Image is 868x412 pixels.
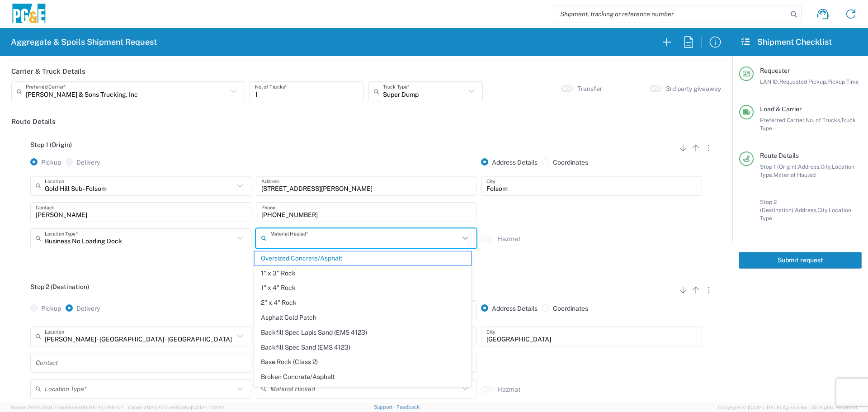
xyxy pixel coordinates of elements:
[374,404,396,410] a: Support
[497,385,520,393] label: Hazmat
[760,199,795,213] span: Stop 2 (Destination):
[741,37,832,47] h2: Shipment Checklist
[760,105,802,113] span: Load & Carrier
[255,370,471,384] span: Broken Concrete/Asphalt
[817,207,829,213] span: City,
[255,341,471,355] span: Backfill Spec Sand (EMS 4123)
[577,85,602,93] label: Transfer
[11,37,157,47] h2: Aggregate & Spoils Shipment Request
[255,281,471,295] span: 1" x 4" Rock
[255,355,471,369] span: Base Rock (Class 2)
[87,405,124,410] span: [DATE] 09:51:07
[255,326,471,340] span: Backfill Spec Lapis Sand (EMS 4123)
[11,67,85,76] h2: Carrier & Truck Details
[827,78,859,85] span: Pickup Time
[666,85,721,93] label: 3rd party giveaway
[11,4,47,25] img: pge
[30,283,89,290] span: Stop 2 (Destination)
[779,78,827,85] span: Requested Pickup,
[497,235,520,243] label: Hazmat
[255,266,471,280] span: 1" x 3" Rock
[774,171,816,178] span: Material Hauled
[542,304,588,313] label: Coordinates
[760,152,799,159] span: Route Details
[760,67,790,74] span: Requester
[760,78,779,85] span: LAN ID,
[481,304,538,313] label: Address Details
[11,117,56,126] h2: Route Details
[798,163,821,170] span: Address,
[396,404,420,410] a: Feedback
[795,207,817,213] span: Address,
[760,163,798,170] span: Stop 1 (Origin):
[739,252,862,269] button: Submit request
[760,117,806,123] span: Preferred Carrier,
[255,311,471,325] span: Asphalt Cold Patch
[255,251,471,265] span: Oversized Concrete/Asphalt
[30,141,72,148] span: Stop 1 (Origin)
[553,5,788,23] input: Shipment, tracking or reference number
[806,117,841,123] span: No. of Trucks,
[128,405,225,410] span: Client: 2025.20.0-e640dba
[11,405,124,410] span: Server: 2025.20.0-734e5bc92d9
[191,405,225,410] span: [DATE] 17:21:12
[481,158,538,166] label: Address Details
[718,403,857,412] span: Copyright © [DATE]-[DATE] Agistix Inc., All Rights Reserved
[542,158,588,166] label: Coordinates
[255,385,471,399] span: C-Ballast
[255,296,471,310] span: 2" x 4" Rock
[821,163,832,170] span: City,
